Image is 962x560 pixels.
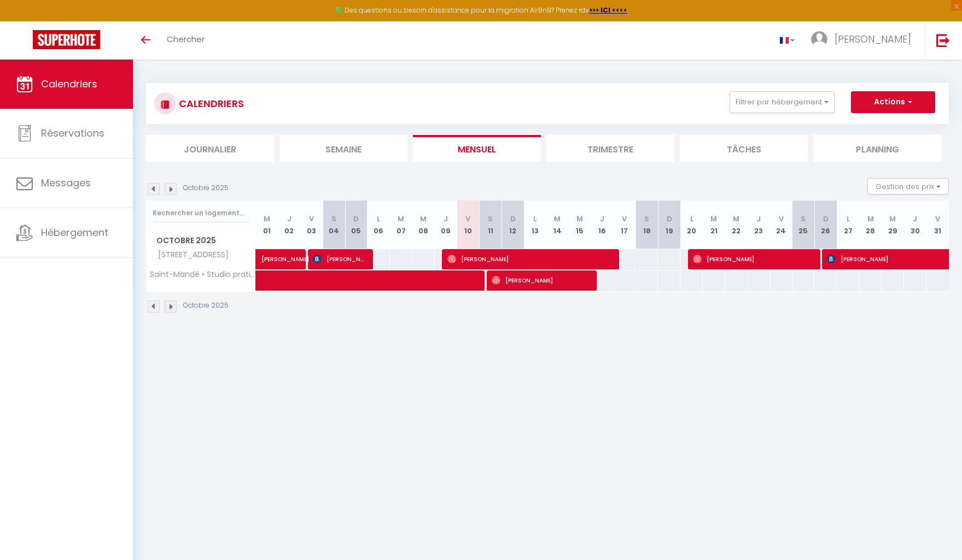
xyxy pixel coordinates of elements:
[444,214,448,224] abbr: J
[823,214,829,224] abbr: D
[377,214,380,224] abbr: L
[576,214,583,224] abbr: M
[33,30,100,49] img: Super Booking
[488,214,493,224] abbr: S
[730,91,835,113] button: Filtrer par hébergement
[680,135,808,162] li: Tâches
[614,201,636,249] th: 17
[756,214,761,224] abbr: J
[159,21,213,60] a: Chercher
[353,214,359,224] abbr: D
[465,214,470,224] abbr: V
[264,214,270,224] abbr: M
[859,201,882,249] th: 28
[644,214,649,224] abbr: S
[183,183,229,193] p: Octobre 2025
[420,214,427,224] abbr: M
[413,135,541,162] li: Mensuel
[935,214,940,224] abbr: V
[801,214,806,224] abbr: S
[41,226,108,239] span: Hébergement
[904,201,926,249] th: 30
[690,214,693,224] abbr: L
[492,270,589,291] span: [PERSON_NAME]
[41,176,91,190] span: Messages
[589,5,627,15] a: >>> ICI <<<<
[748,201,770,249] th: 23
[176,91,244,116] h3: CALENDRIERS
[554,214,561,224] abbr: M
[635,201,658,249] th: 18
[811,31,827,48] img: ...
[146,135,274,162] li: Journalier
[398,214,404,224] abbr: M
[148,249,231,261] span: [STREET_ADDRESS]
[725,201,748,249] th: 22
[256,249,278,270] a: [PERSON_NAME]
[323,201,345,249] th: 04
[279,135,407,162] li: Semaine
[261,243,312,264] span: [PERSON_NAME]
[913,214,917,224] abbr: J
[148,270,258,279] span: Saint-Mandé • Studio pratique proche métro & [GEOGRAPHIC_DATA]
[41,126,104,140] span: Réservations
[703,201,725,249] th: 21
[569,201,591,249] th: 15
[622,214,627,224] abbr: V
[813,135,941,162] li: Planning
[882,201,904,249] th: 29
[779,214,784,224] abbr: V
[667,214,672,224] abbr: D
[936,33,950,47] img: logout
[345,201,368,249] th: 05
[309,214,314,224] abbr: V
[368,201,390,249] th: 06
[183,300,229,311] p: Octobre 2025
[835,32,911,46] span: [PERSON_NAME]
[600,214,604,224] abbr: J
[803,21,925,60] a: ... [PERSON_NAME]
[814,201,837,249] th: 26
[591,201,614,249] th: 16
[153,203,249,223] input: Rechercher un logement...
[300,201,323,249] th: 03
[412,201,435,249] th: 08
[41,77,97,91] span: Calendriers
[167,33,205,45] span: Chercher
[390,201,412,249] th: 07
[693,249,813,269] span: [PERSON_NAME]
[287,214,291,224] abbr: J
[710,214,717,224] abbr: M
[313,249,365,269] span: [PERSON_NAME]
[867,214,874,224] abbr: M
[837,201,859,249] th: 27
[533,214,537,224] abbr: L
[926,201,949,249] th: 31
[278,201,300,249] th: 02
[256,201,278,249] th: 01
[658,201,680,249] th: 19
[792,201,815,249] th: 25
[435,201,457,249] th: 09
[770,201,792,249] th: 24
[510,214,516,224] abbr: D
[479,201,502,249] th: 11
[847,214,850,224] abbr: L
[889,214,896,224] abbr: M
[546,201,569,249] th: 14
[147,233,255,249] span: Octobre 2025
[680,201,703,249] th: 20
[331,214,336,224] abbr: S
[733,214,739,224] abbr: M
[447,249,612,269] span: [PERSON_NAME]
[524,201,546,249] th: 13
[851,91,935,113] button: Actions
[546,135,674,162] li: Trimestre
[502,201,524,249] th: 12
[457,201,479,249] th: 10
[867,178,949,194] button: Gestion des prix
